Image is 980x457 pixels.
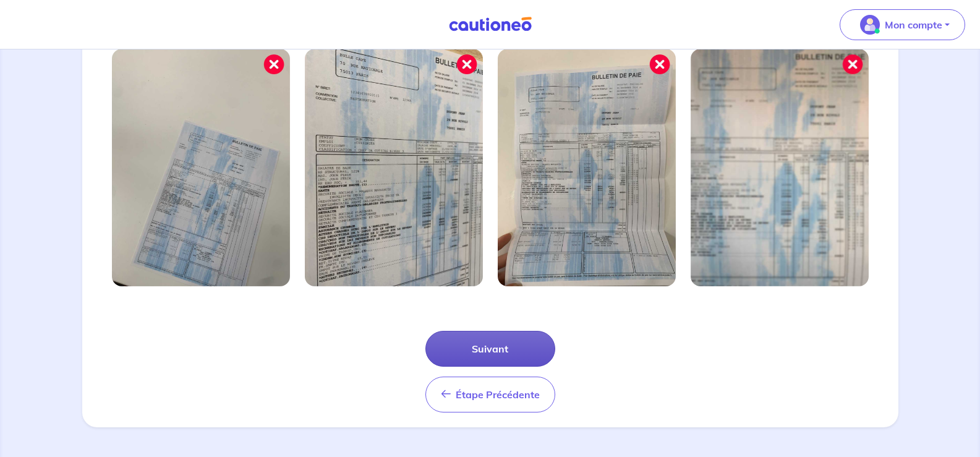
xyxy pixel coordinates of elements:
img: illu_account_valid_menu.svg [860,15,880,35]
img: Image mal cadrée 2 [305,49,483,286]
img: Image mal cadrée 4 [691,49,869,286]
button: illu_account_valid_menu.svgMon compte [840,9,965,40]
img: Image mal cadrée 1 [112,49,290,286]
span: Étape Précédente [456,388,540,401]
p: Mon compte [885,17,942,32]
button: Étape Précédente [425,377,555,412]
img: Cautioneo [444,17,537,32]
img: Image mal cadrée 3 [498,49,676,286]
button: Suivant [425,331,555,367]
